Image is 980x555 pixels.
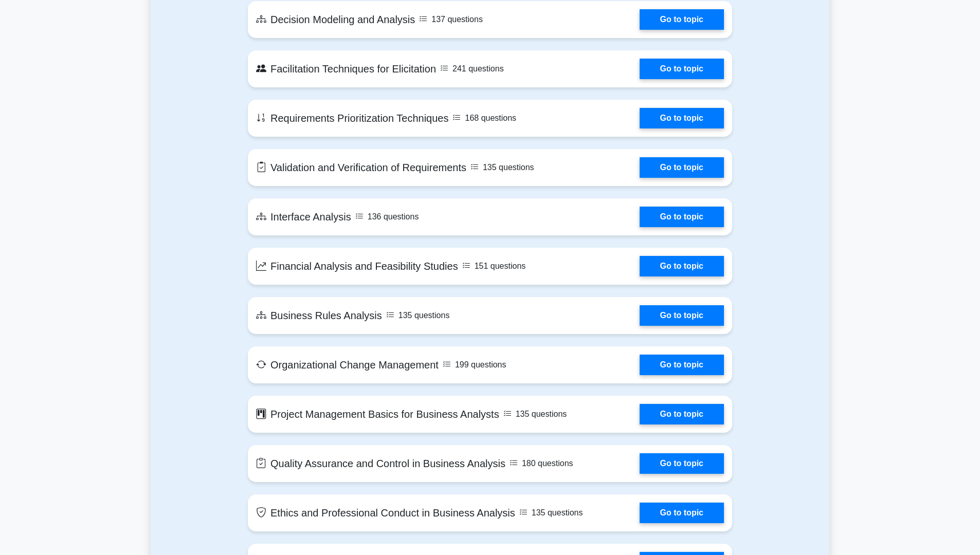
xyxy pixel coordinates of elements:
a: Go to topic [640,404,724,424]
a: Go to topic [640,503,724,523]
a: Go to topic [640,305,724,326]
a: Go to topic [640,355,724,375]
a: Go to topic [640,256,724,276]
a: Go to topic [640,157,724,178]
a: Go to topic [640,59,724,79]
a: Go to topic [640,9,724,30]
a: Go to topic [640,108,724,128]
a: Go to topic [640,207,724,227]
a: Go to topic [640,453,724,474]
